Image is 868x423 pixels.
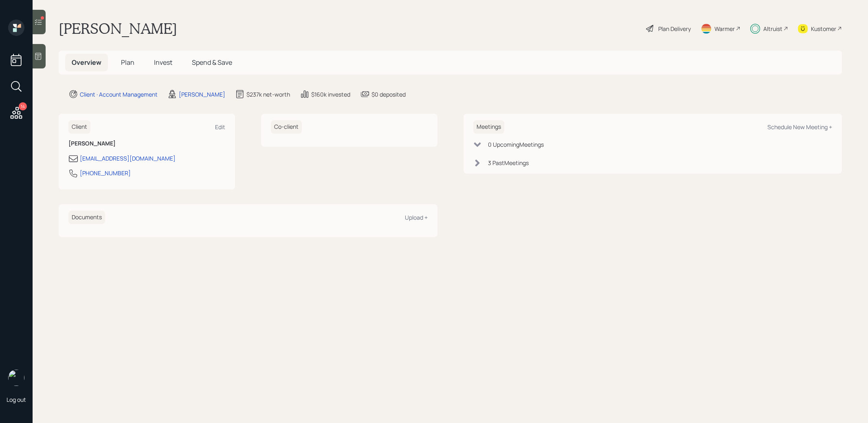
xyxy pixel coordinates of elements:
div: Client · Account Management [80,90,158,99]
div: [PHONE_NUMBER] [80,169,131,177]
img: treva-nostdahl-headshot.png [8,370,24,386]
h6: Meetings [473,120,504,134]
div: 0 Upcoming Meeting s [488,140,544,149]
div: [PERSON_NAME] [179,90,225,99]
div: Upload + [405,214,428,221]
div: Plan Delivery [658,24,691,33]
h6: [PERSON_NAME] [68,140,225,147]
h1: [PERSON_NAME] [59,20,177,37]
span: Plan [121,58,134,67]
div: 14 [19,102,27,110]
div: Warmer [714,24,735,33]
div: Schedule New Meeting + [767,123,832,131]
div: $0 deposited [371,90,406,99]
span: Invest [154,58,172,67]
span: Overview [72,58,101,67]
h6: Documents [68,211,105,224]
div: Altruist [763,24,782,33]
div: Edit [215,123,225,131]
div: $160k invested [311,90,350,99]
div: $237k net-worth [246,90,290,99]
div: 3 Past Meeting s [488,159,529,167]
h6: Client [68,120,90,134]
div: [EMAIL_ADDRESS][DOMAIN_NAME] [80,154,176,163]
div: Kustomer [811,24,836,33]
span: Spend & Save [192,58,232,67]
div: Log out [7,396,26,403]
h6: Co-client [271,120,302,134]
